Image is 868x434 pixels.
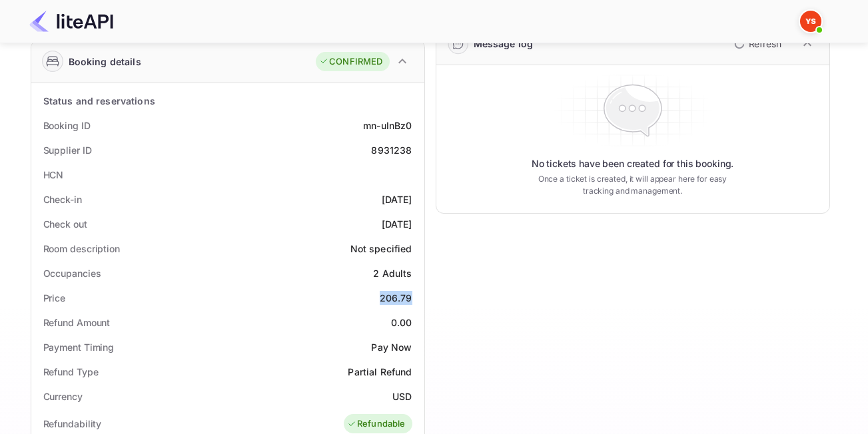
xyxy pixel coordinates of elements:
[382,217,412,231] div: [DATE]
[43,316,111,329] div: Refund Amount
[371,340,412,354] div: Pay Now
[532,157,734,170] p: No tickets have been created for this booking.
[43,389,83,403] div: Currency
[348,365,412,379] div: Partial Refund
[373,266,412,280] div: 2 Adults
[528,173,738,197] p: Once a ticket is created, it will appear here for easy tracking and management.
[749,37,781,51] p: Refresh
[69,55,141,69] div: Booking details
[800,11,821,32] img: Yandex Support
[392,389,412,403] div: USD
[347,417,406,431] div: Refundable
[474,37,534,51] div: Message log
[43,291,66,305] div: Price
[43,266,101,280] div: Occupancies
[43,143,92,157] div: Supplier ID
[350,242,412,256] div: Not specified
[319,55,382,69] div: CONFIRMED
[371,143,412,157] div: 8931238
[43,417,102,431] div: Refundability
[43,94,155,108] div: Status and reservations
[380,291,412,305] div: 206.79
[43,340,115,354] div: Payment Timing
[43,365,99,379] div: Refund Type
[391,316,412,329] div: 0.00
[43,217,87,231] div: Check out
[363,118,412,132] div: mn-uInBz0
[43,192,82,206] div: Check-in
[382,192,412,206] div: [DATE]
[726,33,787,55] button: Refresh
[29,11,113,32] img: LiteAPI Logo
[43,242,120,256] div: Room description
[43,168,64,182] div: HCN
[43,118,91,132] div: Booking ID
